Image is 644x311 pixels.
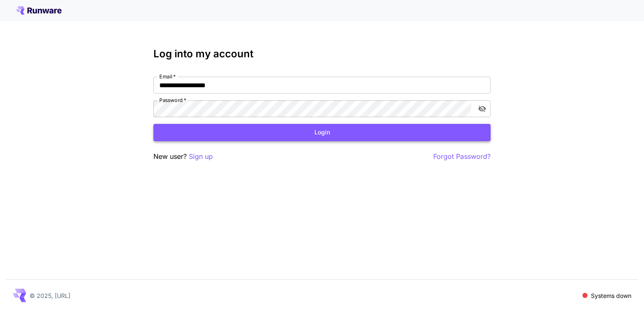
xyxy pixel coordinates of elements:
button: toggle password visibility [475,101,490,116]
p: © 2025, [URL] [30,291,70,300]
label: Password [159,97,186,104]
button: Forgot Password? [433,151,491,162]
label: Email [159,73,176,80]
p: New user? [153,151,213,162]
button: Login [153,124,491,141]
button: Sign up [189,151,213,162]
h3: Log into my account [153,48,491,60]
p: Systems down [591,291,631,300]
